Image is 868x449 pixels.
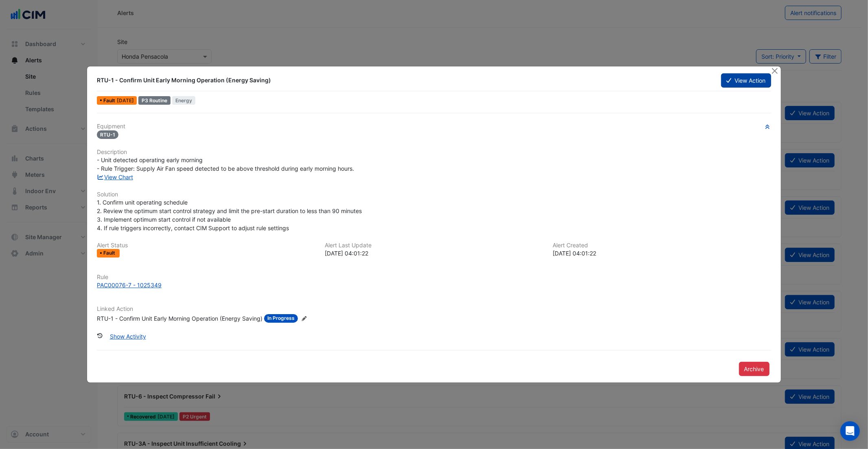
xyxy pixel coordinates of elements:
span: RTU-1 [97,130,118,139]
span: In Progress [264,314,298,323]
fa-icon: Edit Linked Action [301,315,307,321]
div: PAC00076-7 - 1025349 [97,281,162,289]
button: View Action [721,73,771,88]
h6: Rule [97,274,771,281]
button: Show Activity [105,329,151,343]
div: RTU-1 - Confirm Unit Early Morning Operation (Energy Saving) [97,76,711,84]
a: PAC00076-7 - 1025349 [97,281,771,289]
span: 1. Confirm unit operating schedule 2. Review the optimum start control strategy and limit the pre... [97,199,362,231]
h6: Equipment [97,123,771,130]
h6: Description [97,149,771,156]
span: Energy [172,96,195,105]
div: Open Intercom Messenger [840,421,860,441]
span: - Unit detected operating early morning - Rule Trigger: Supply Air Fan speed detected to be above... [97,156,354,172]
div: RTU-1 - Confirm Unit Early Morning Operation (Energy Saving) [97,314,262,323]
h6: Alert Created [553,242,771,249]
button: Close [771,66,779,75]
span: Fault [103,98,117,103]
a: View Chart [97,174,133,180]
h6: Alert Status [97,242,315,249]
h6: Solution [97,191,771,198]
span: Mon 22-Sep-2025 19:01 AEST [117,97,134,103]
div: [DATE] 04:01:22 [553,249,771,258]
h6: Alert Last Update [325,242,543,249]
h6: Linked Action [97,306,771,313]
div: [DATE] 04:01:22 [325,249,543,258]
span: Fault [103,251,117,255]
div: P3 Routine [138,96,171,105]
button: Archive [739,362,770,376]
